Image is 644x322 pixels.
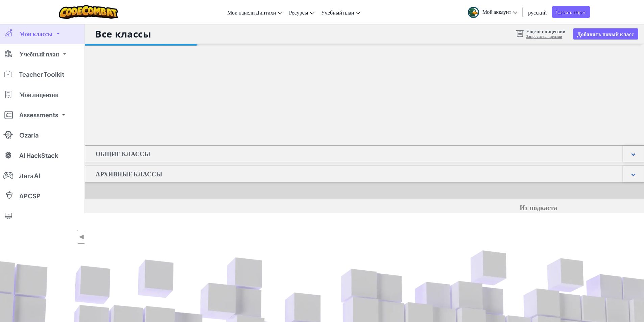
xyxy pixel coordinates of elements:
[482,8,511,15] font: Мой аккаунт
[525,3,550,21] a: русский
[59,5,118,19] img: Логотип CodeCombat
[321,9,354,16] font: Учебный план
[573,28,638,40] button: Добавить новый класс
[79,232,85,242] span: ◀
[19,112,58,118] span: Assessments
[19,132,39,138] span: Ozaria
[464,1,521,23] a: Мой аккаунт
[526,28,566,34] span: Еще нет лицензий
[289,9,308,16] font: Ресурсы
[19,71,64,77] span: Teacher Toolkit
[85,145,161,162] h1: Общие классы
[19,51,59,57] span: Учебный план
[528,9,547,16] font: русский
[556,9,586,15] font: Сделать запрос
[172,203,557,213] h5: Из подкаста
[19,31,53,37] span: Мои классы
[19,173,40,179] span: Лига AI
[286,3,318,21] a: Ресурсы
[95,27,151,40] h1: Все классы
[19,92,58,98] span: Мои лицензии
[227,9,276,16] font: Мои панели Диптихи
[526,34,566,39] a: Запросить лицензии
[468,7,479,18] img: avatar
[552,6,590,18] a: Сделать запрос
[224,3,285,21] a: Мои панели Диптихи
[318,3,364,21] a: Учебный план
[19,152,58,158] span: AI HackStack
[85,166,173,182] h1: Архивные классы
